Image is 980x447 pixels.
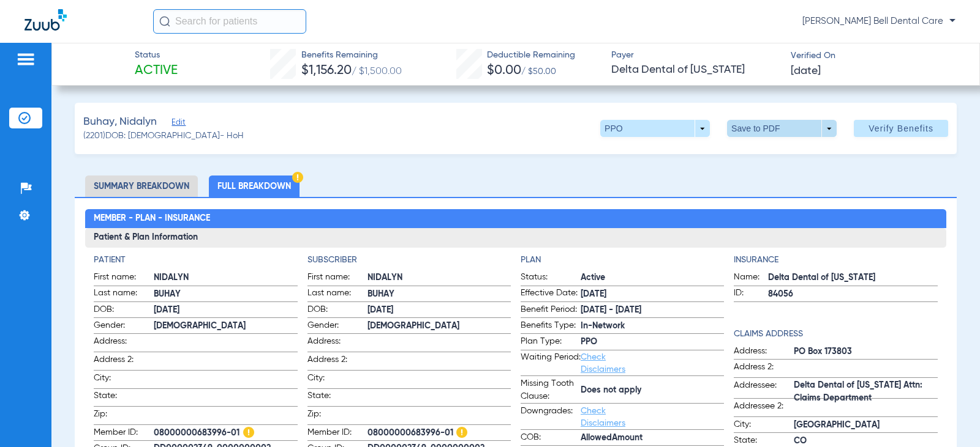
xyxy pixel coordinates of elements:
[487,64,521,77] span: $0.00
[171,118,183,130] span: Edit
[768,272,937,284] span: Delta Dental of [US_STATE]
[919,388,980,447] iframe: Chat Widget
[521,67,556,76] span: / $50.00
[791,64,821,79] span: [DATE]
[791,50,960,62] span: Verified On
[209,175,300,197] li: Full Breakdown
[94,303,154,318] span: DOB:
[154,320,297,333] span: [DEMOGRAPHIC_DATA]
[734,287,768,301] span: ID:
[307,353,367,370] span: Address 2:
[352,67,402,76] span: / $1,500.00
[521,351,581,375] span: Waiting Period:
[521,287,581,301] span: Effective Date:
[734,379,794,399] span: Addressee:
[301,49,402,62] span: Benefits Remaining
[154,272,297,284] span: NIDALYN
[581,432,724,445] span: AllowedAmount
[83,130,244,142] span: (2201) DOB: [DEMOGRAPHIC_DATA] - HoH
[24,9,67,31] img: Zuub Logo
[154,427,297,440] span: 08000000683996-01
[734,361,794,377] span: Address 2:
[869,124,933,133] span: Verify Benefits
[135,49,178,62] span: Status
[307,319,367,334] span: Gender:
[521,377,581,403] span: Missing Tooth Clause:
[307,408,367,424] span: Zip:
[94,319,154,334] span: Gender:
[734,254,937,267] h4: Insurance
[367,304,511,317] span: [DATE]
[85,209,946,229] h2: Member - Plan - Insurance
[135,62,178,79] span: Active
[802,15,956,28] span: [PERSON_NAME] Bell Dental Care
[94,408,154,424] span: Zip:
[521,254,724,267] h4: Plan
[292,172,303,183] img: Hazard
[734,345,794,360] span: Address:
[521,431,581,446] span: COB:
[581,304,724,317] span: [DATE] - [DATE]
[768,288,937,301] span: 84056
[581,407,625,427] a: Check Disclaimers
[301,64,352,77] span: $1,156.20
[727,120,837,137] button: Save to PDF
[581,336,724,349] span: PPO
[307,372,367,388] span: City:
[94,372,154,388] span: City:
[159,16,170,27] img: Search Icon
[487,49,575,62] span: Deductible Remaining
[94,254,297,267] h4: Patient
[94,335,154,352] span: Address:
[154,304,297,317] span: [DATE]
[307,303,367,318] span: DOB:
[94,353,154,370] span: Address 2:
[794,385,937,398] span: Delta Dental of [US_STATE] Attn: Claims Department
[611,62,780,78] span: Delta Dental of [US_STATE]
[307,271,367,286] span: First name:
[734,400,794,416] span: Addressee 2:
[367,427,511,440] span: 08000000683996-01
[734,271,768,286] span: Name:
[367,288,511,301] span: BUHAY
[521,303,581,318] span: Benefit Period:
[94,390,154,406] span: State:
[85,175,198,197] li: Summary Breakdown
[521,335,581,350] span: Plan Type:
[16,52,36,67] img: hamburger-icon
[456,427,467,438] img: Hazard
[794,345,937,358] span: PO Box 173803
[581,272,724,284] span: Active
[153,9,306,34] input: Search for patients
[154,288,297,301] span: BUHAY
[581,353,625,374] a: Check Disclaimers
[521,271,581,286] span: Status:
[611,49,780,62] span: Payer
[307,426,367,441] span: Member ID:
[94,287,154,301] span: Last name:
[581,384,724,397] span: Does not apply
[521,319,581,334] span: Benefits Type:
[367,272,511,284] span: NIDALYN
[243,427,254,438] img: Hazard
[734,418,794,433] span: City:
[734,328,937,341] h4: Claims Address
[307,287,367,301] span: Last name:
[794,419,937,432] span: [GEOGRAPHIC_DATA]
[854,120,948,137] button: Verify Benefits
[307,335,367,352] span: Address:
[581,288,724,301] span: [DATE]
[85,228,946,248] h3: Patient & Plan Information
[521,405,581,429] span: Downgrades:
[94,426,154,441] span: Member ID:
[83,114,157,130] span: Buhay, Nidalyn
[307,390,367,406] span: State:
[581,320,724,333] span: In-Network
[307,254,511,267] h4: Subscriber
